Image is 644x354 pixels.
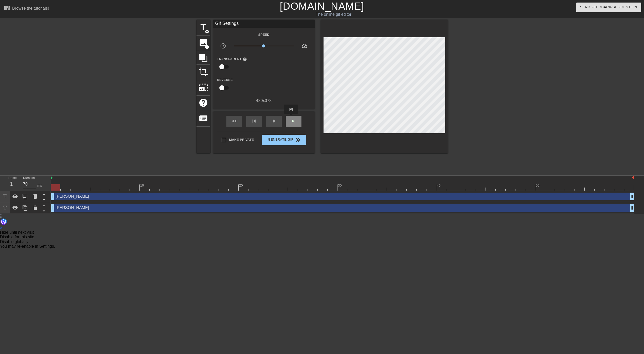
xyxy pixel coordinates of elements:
div: Gif Settings [213,20,315,28]
span: Generate Gif [264,137,304,143]
div: 20 [239,183,244,188]
span: image [199,38,208,47]
span: title [199,22,208,32]
span: drag_handle [630,205,635,210]
span: play_arrow [271,118,277,124]
div: 30 [338,183,343,188]
a: Browse the tutorials! [4,5,49,13]
span: skip_previous [251,118,257,124]
span: skip_next [291,118,297,124]
button: Generate Gif [262,135,306,145]
span: menu_book [4,5,10,11]
span: help [243,57,247,61]
span: help [199,98,208,108]
span: fast_rewind [231,118,237,124]
label: Duration [23,177,35,180]
div: 40 [437,183,441,188]
span: drag_handle [50,205,55,210]
span: speed [301,43,308,49]
div: 10 [140,183,145,188]
span: add_circle [205,29,209,34]
span: Make Private [229,137,254,142]
div: 50 [536,183,540,188]
button: Send Feedback/Suggestion [576,3,641,12]
label: Transparent [217,57,247,62]
span: drag_handle [630,194,635,199]
span: photo_size_select_large [199,82,208,92]
span: drag_handle [50,194,55,199]
div: Browse the tutorials! [12,6,49,10]
span: Send Feedback/Suggestion [580,4,637,10]
span: add_circle [205,45,209,49]
label: Speed [258,32,269,37]
span: double_arrow [295,137,301,143]
label: Reverse [217,77,233,82]
img: bound-end.png [632,176,634,180]
span: crop [199,67,208,77]
span: keyboard [199,113,208,123]
span: slow_motion_video [220,43,226,49]
div: The online gif editor [217,11,450,18]
a: [DOMAIN_NAME] [280,1,364,12]
div: 1 [8,179,15,189]
div: Frame [4,176,19,190]
div: 480 x 378 [213,98,315,104]
div: ms [37,183,42,188]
